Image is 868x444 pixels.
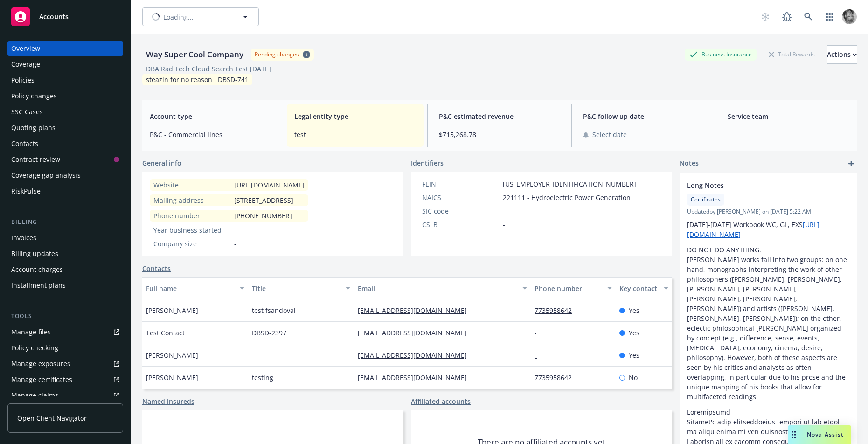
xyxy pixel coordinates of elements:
[7,89,123,104] a: Policy changes
[234,195,293,205] span: [STREET_ADDRESS]
[11,388,58,403] div: Manage claims
[422,193,499,202] div: NAICS
[842,9,857,24] img: photo
[7,230,123,245] a: Invoices
[827,46,857,63] div: Actions
[7,262,123,277] a: Account charges
[11,89,57,104] div: Policy changes
[788,425,799,444] div: Drag to move
[146,305,198,315] span: [PERSON_NAME]
[11,230,36,245] div: Invoices
[778,7,796,26] a: Report a Bug
[691,195,721,204] span: Certificates
[252,284,340,293] div: Title
[687,180,825,190] span: Long Notes
[11,152,60,167] div: Contract review
[146,284,234,293] div: Full name
[358,351,474,360] a: [EMAIL_ADDRESS][DOMAIN_NAME]
[153,180,230,190] div: Website
[846,158,857,169] a: add
[7,356,123,371] a: Manage exposures
[7,246,123,261] a: Billing updates
[150,111,271,121] span: Account type
[687,220,849,239] p: [DATE]-[DATE] Workbook WC, GL, EXS
[411,158,444,168] span: Identifiers
[535,328,544,337] a: -
[146,328,185,338] span: Test Contact
[7,217,123,227] div: Billing
[535,306,579,315] a: 7735958642
[7,325,123,340] a: Manage files
[11,120,56,135] div: Quoting plans
[7,41,123,56] a: Overview
[7,120,123,135] a: Quoting plans
[248,277,354,299] button: Title
[422,220,499,229] div: CSLB
[234,225,236,235] span: -
[358,328,474,337] a: [EMAIL_ADDRESS][DOMAIN_NAME]
[422,179,499,189] div: FEIN
[788,425,851,444] button: Nova Assist
[616,277,672,299] button: Key contact
[503,206,505,216] span: -
[422,206,499,216] div: SIC code
[153,211,230,221] div: Phone number
[11,73,35,88] div: Policies
[629,373,638,382] span: No
[142,7,259,26] button: Loading...
[11,325,51,340] div: Manage files
[358,284,517,293] div: Email
[756,7,775,26] a: Start snowing
[142,264,171,273] a: Contacts
[439,111,561,121] span: P&C estimated revenue
[146,350,198,360] span: [PERSON_NAME]
[358,306,474,315] a: [EMAIL_ADDRESS][DOMAIN_NAME]
[7,184,123,199] a: RiskPulse
[294,130,416,139] span: test
[153,239,230,249] div: Company size
[17,413,87,423] span: Open Client Navigator
[820,7,839,26] a: Switch app
[7,388,123,403] a: Manage claims
[11,356,70,371] div: Manage exposures
[7,73,123,88] a: Policies
[11,262,63,277] div: Account charges
[629,305,639,315] span: Yes
[234,211,292,221] span: [PHONE_NUMBER]
[39,13,69,21] span: Accounts
[687,245,849,402] p: DO NOT DO ANYTHING. [PERSON_NAME] works fall into two groups: on one hand, monographs interpretin...
[685,49,757,60] div: Business Insurance
[11,41,40,56] div: Overview
[153,225,230,235] div: Year business started
[11,278,66,293] div: Installment plans
[7,168,123,183] a: Coverage gap analysis
[7,372,123,387] a: Manage certificates
[7,57,123,72] a: Coverage
[7,340,123,355] a: Policy checking
[503,193,631,202] span: 221111 - Hydroelectric Power Generation
[629,328,639,338] span: Yes
[535,284,602,293] div: Phone number
[11,168,81,183] div: Coverage gap analysis
[7,104,123,119] a: SSC Cases
[583,111,705,121] span: P&C follow up date
[531,277,616,299] button: Phone number
[535,351,544,360] a: -
[142,74,252,85] div: steazin for no reason : DBSD-741
[503,220,505,229] span: -
[251,49,314,60] span: Pending changes
[439,130,561,139] span: $715,268.78
[592,130,627,139] span: Select date
[142,277,248,299] button: Full name
[11,340,58,355] div: Policy checking
[234,180,305,189] a: [URL][DOMAIN_NAME]
[11,372,72,387] div: Manage certificates
[807,430,844,438] span: Nova Assist
[252,328,286,338] span: DBSD-2397
[11,136,38,151] div: Contacts
[7,278,123,293] a: Installment plans
[535,373,579,382] a: 7735958642
[255,50,299,58] div: Pending changes
[7,136,123,151] a: Contacts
